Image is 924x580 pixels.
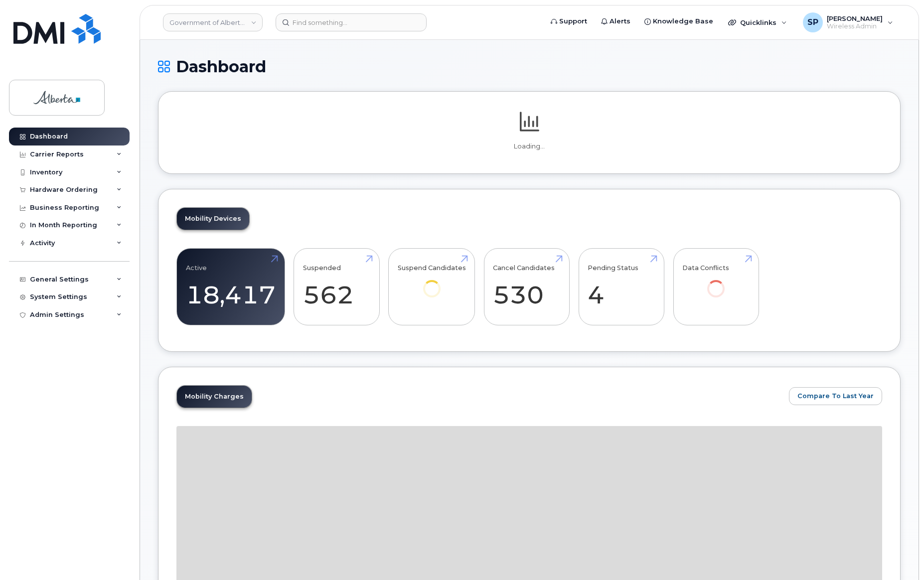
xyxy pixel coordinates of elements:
[177,208,249,230] a: Mobility Devices
[588,254,655,320] a: Pending Status 4
[493,254,560,320] a: Cancel Candidates 530
[797,391,874,401] span: Compare To Last Year
[398,254,466,311] a: Suspend Candidates
[682,254,750,311] a: Data Conflicts
[186,254,276,320] a: Active 18,417
[177,386,252,408] a: Mobility Charges
[303,254,370,320] a: Suspended 562
[176,142,882,151] p: Loading...
[158,58,901,75] h1: Dashboard
[789,387,882,405] button: Compare To Last Year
